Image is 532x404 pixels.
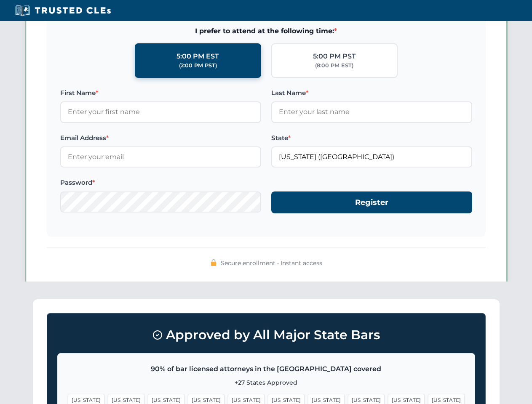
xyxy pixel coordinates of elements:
[179,61,217,70] div: (2:00 PM PST)
[313,51,356,62] div: 5:00 PM PST
[60,146,261,167] input: Enter your email
[271,133,472,143] label: State
[210,259,217,266] img: 🔒
[60,178,261,188] label: Password
[60,101,261,122] input: Enter your first name
[271,101,472,122] input: Enter your last name
[315,61,353,70] div: (8:00 PM EST)
[60,26,472,37] span: I prefer to attend at the following time:
[68,378,465,387] p: +27 States Approved
[13,4,113,17] img: Trusted CLEs
[176,51,219,62] div: 5:00 PM EST
[221,258,322,268] span: Secure enrollment • Instant access
[60,133,261,143] label: Email Address
[57,324,475,346] h3: Approved by All Major State Bars
[271,146,472,167] input: Louisiana (LA)
[68,364,465,375] p: 90% of bar licensed attorneys in the [GEOGRAPHIC_DATA] covered
[271,88,472,98] label: Last Name
[60,88,261,98] label: First Name
[271,191,472,214] button: Register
